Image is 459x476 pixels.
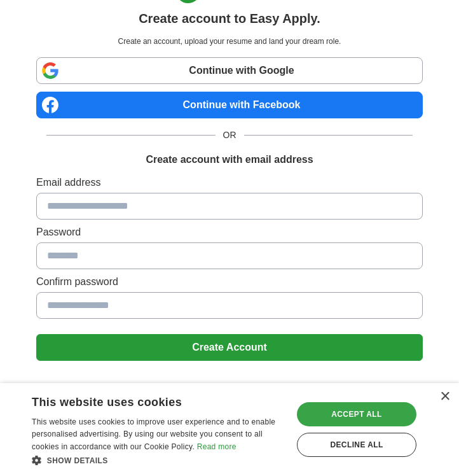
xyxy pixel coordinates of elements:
div: Accept all [297,402,416,426]
span: Show details [47,456,108,465]
a: Read more, opens a new window [197,442,236,451]
a: Continue with Google [36,57,423,84]
h1: Create account with email address [146,152,313,167]
label: Confirm password [36,274,423,290]
a: Continue with Facebook [36,92,423,118]
span: OR [216,129,244,142]
button: Create Account [36,334,423,361]
span: This website uses cookies to improve user experience and to enable personalised advertising. By u... [32,417,275,452]
p: Create an account, upload your resume and land your dream role. [39,36,420,47]
div: Close [440,392,449,402]
label: Password [36,225,423,240]
label: Email address [36,175,423,190]
div: Decline all [297,433,416,457]
h1: Create account to Easy Apply. [139,9,320,28]
div: This website uses cookies [32,391,253,410]
span: Already registered? [183,381,275,395]
div: Show details [32,454,285,466]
